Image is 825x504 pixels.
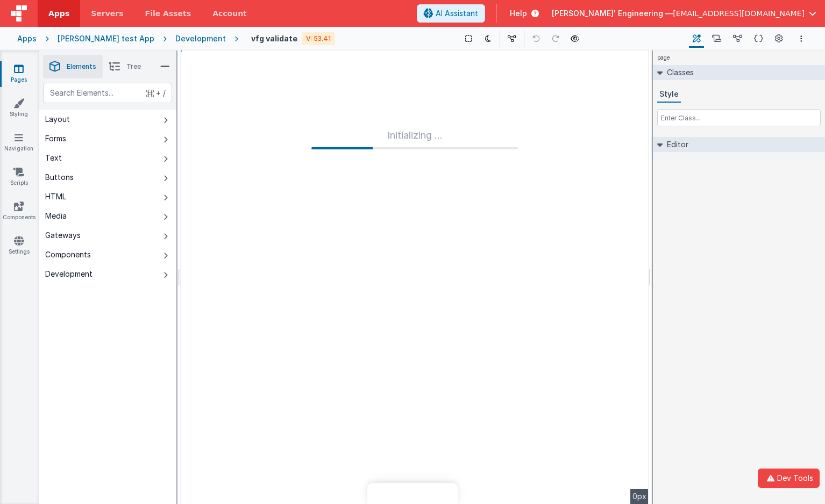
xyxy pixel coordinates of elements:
div: Development [175,33,226,44]
div: Layout [45,114,70,125]
h2: Classes [663,65,694,80]
span: Help [510,8,527,19]
button: Text [39,148,176,168]
button: Gateways [39,226,176,245]
div: Gateways [45,230,81,241]
div: --> [181,51,649,504]
h4: page [653,51,674,65]
button: [PERSON_NAME]' Engineering — [EMAIL_ADDRESS][DOMAIN_NAME] [552,8,816,19]
div: [PERSON_NAME] test App [58,33,154,44]
div: 0px [630,489,649,504]
div: V: 53.41 [302,32,335,45]
div: Media [45,211,67,221]
span: File Assets [145,8,191,19]
span: [EMAIL_ADDRESS][DOMAIN_NAME] [673,8,805,19]
input: Enter Class... [657,109,821,126]
div: Apps [17,33,37,44]
button: Style [657,87,681,103]
button: AI Assistant [417,4,485,23]
h2: Editor [663,137,688,152]
button: Dev Tools [758,469,820,488]
span: Elements [67,62,96,71]
div: Forms [45,133,66,144]
button: Buttons [39,168,176,187]
button: Layout [39,110,176,129]
button: Forms [39,129,176,148]
button: HTML [39,187,176,206]
div: Components [45,249,91,260]
button: Media [39,206,176,226]
div: HTML [45,191,66,202]
span: [PERSON_NAME]' Engineering — [552,8,673,19]
button: Development [39,264,176,284]
span: Tree [126,62,141,71]
span: + / [146,83,166,103]
div: Initializing ... [311,128,518,149]
div: Text [45,153,62,163]
h4: vfg validate [251,34,297,42]
input: Search Elements... [43,83,172,103]
div: Buttons [45,172,74,183]
button: Components [39,245,176,264]
button: Options [795,32,808,45]
div: Development [45,269,93,279]
span: Servers [91,8,123,19]
span: AI Assistant [436,8,478,19]
span: Apps [48,8,69,19]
